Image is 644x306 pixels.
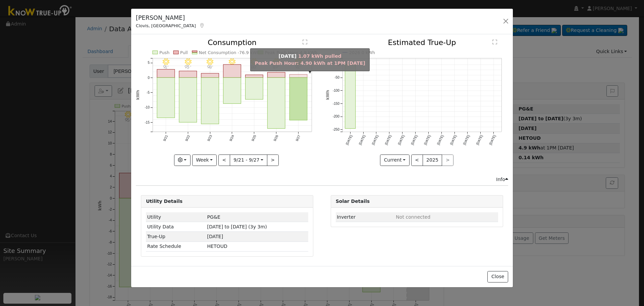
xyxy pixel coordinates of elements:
text: [DATE] [397,134,405,145]
button: Close [487,271,508,282]
text: [DATE] [488,134,496,145]
text: [DATE] [449,134,457,145]
text: Net Consumption -76.9 kWh [199,50,260,55]
text: 9/27 [295,134,301,142]
i: 9/23 - Clear [207,58,214,65]
text: [DATE] [371,134,379,145]
text: [DATE] [345,134,353,145]
span: ID: 14699704, authorized: 07/25/24 [207,214,220,220]
text: Pull [180,50,188,55]
rect: onclick="" [290,78,308,120]
text: 9/24 [229,134,235,142]
p: 93° [182,65,194,69]
text: [DATE] [436,134,444,145]
rect: onclick="" [246,75,263,78]
text: 5 [148,61,150,65]
rect: onclick="" [290,75,308,78]
td: Utility [146,212,206,222]
div: Info [496,176,508,183]
td: Inverter [336,212,395,222]
rect: onclick="" [223,78,241,104]
text: [DATE] [475,134,483,145]
text: -10 [145,106,150,110]
text:  [492,39,497,45]
a: Map [199,23,205,28]
span: ID: null, authorized: None [396,214,430,220]
h5: [PERSON_NAME] [136,13,205,22]
rect: onclick="" [268,73,285,78]
rect: onclick="" [179,71,197,78]
text: 9/23 [207,134,213,142]
button: Current [380,155,410,166]
text: [DATE] [462,134,470,145]
text: Estimated True-Up [388,38,456,47]
rect: onclick="" [223,64,241,78]
text: 9/22 [184,134,191,142]
text: [DATE] [410,134,418,145]
rect: onclick="" [246,78,263,99]
text: 0 [148,76,150,80]
text: -150 [333,102,339,105]
rect: onclick="" [157,70,175,78]
text: [DATE] [423,134,431,145]
p: 98° [204,65,216,69]
strong: Solar Details [336,199,370,204]
i: 9/24 - Clear [229,58,235,65]
text: kWh [136,90,140,100]
i: 9/22 - Clear [185,58,192,65]
td: [DATE] [206,232,308,242]
text: [DATE] [358,134,366,145]
text: kWh [325,90,330,100]
text: -100 [333,89,339,93]
text: -200 [333,115,339,119]
button: Week [192,155,217,166]
td: Utility Data [146,222,206,232]
text: 9/25 [251,134,257,142]
rect: onclick="" [345,64,355,129]
button: 9/21 - 9/27 [230,155,267,166]
p: 88° [249,65,260,69]
text: 9/21 [162,134,168,142]
text:  [303,39,307,45]
rect: onclick="" [268,78,285,129]
rect: onclick="" [201,78,219,124]
td: True-Up [146,232,206,242]
button: < [218,155,230,166]
span: K [207,244,227,249]
rect: onclick="" [179,78,197,122]
span: Clovis, [GEOGRAPHIC_DATA] [136,23,196,28]
p: 91° [160,65,172,69]
button: > [267,155,279,166]
i: 9/21 - Clear [163,58,169,65]
span: 1.07 kWh pulled Peak Push Hour: 4.90 kWh at 1PM [DATE] [255,53,365,66]
text: [DATE] [384,134,392,145]
text: -5 [147,91,150,94]
td: Rate Schedule [146,242,206,251]
strong: Utility Details [146,199,182,204]
span: [DATE] to [DATE] (3y 3m) [207,224,267,229]
text: -250 [333,128,339,132]
button: 2025 [423,155,442,166]
text: 9/26 [273,134,279,142]
strong: [DATE] [278,53,297,59]
text: -50 [334,76,339,80]
button: < [411,155,423,166]
text: -15 [145,121,150,124]
rect: onclick="" [201,74,219,78]
text: Consumption [208,38,257,47]
rect: onclick="" [157,78,175,118]
text: Push [159,50,170,55]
